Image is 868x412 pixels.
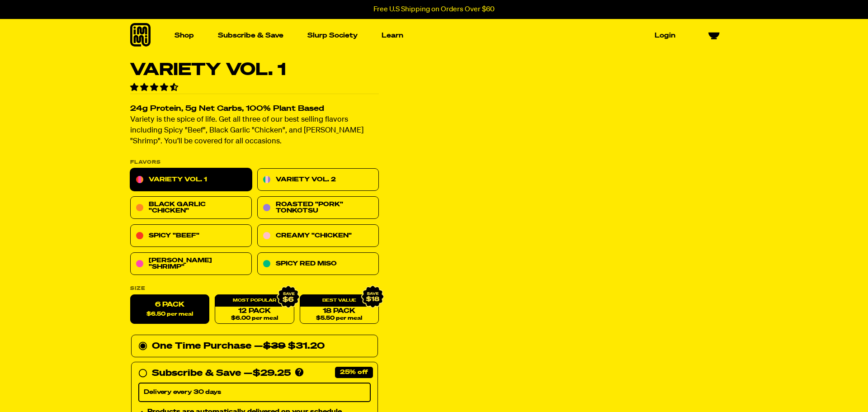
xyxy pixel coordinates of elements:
[130,225,252,247] a: Spicy "Beef"
[378,28,407,43] a: Learn
[130,286,379,291] label: Size
[651,28,679,43] a: Login
[130,253,252,275] a: [PERSON_NAME] "Shrimp"
[263,342,286,351] del: $39
[214,28,287,43] a: Subscribe & Save
[130,62,379,79] h1: Variety Vol. 1
[257,197,379,219] a: Roasted "Pork" Tonkotsu
[257,253,379,275] a: Spicy Red Miso
[215,295,294,324] a: 12 Pack$6.00 per meal
[257,169,379,191] a: Variety Vol. 2
[130,295,209,324] label: 6 Pack
[171,28,198,43] a: Shop
[130,105,379,113] h2: 24g Protein, 5g Net Carbs, 100% Plant Based
[130,160,379,165] p: Flavors
[146,312,193,317] span: $6.50 per meal
[152,366,241,381] div: Subscribe & Save
[257,225,379,247] a: Creamy "Chicken"
[254,339,325,354] div: —
[231,316,278,322] span: $6.00 per meal
[253,369,291,378] span: $29.25
[304,28,361,43] a: Slurp Society
[138,383,371,402] select: Subscribe & Save —$29.25 Products are automatically delivered on your schedule. No obligation: mo...
[138,339,371,354] div: One Time Purchase
[373,5,495,14] p: Free U.S Shipping on Orders Over $60
[130,84,180,92] span: 4.55 stars
[130,115,379,147] p: Variety is the spice of life. Get all three of our best selling flavors including Spicy "Beef", B...
[263,342,325,351] span: $31.20
[316,316,362,322] span: $5.50 per meal
[300,295,379,324] a: 18 Pack$5.50 per meal
[171,19,679,52] nav: Main navigation
[130,197,252,219] a: Black Garlic "Chicken"
[130,169,252,191] a: Variety Vol. 1
[244,366,291,381] div: —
